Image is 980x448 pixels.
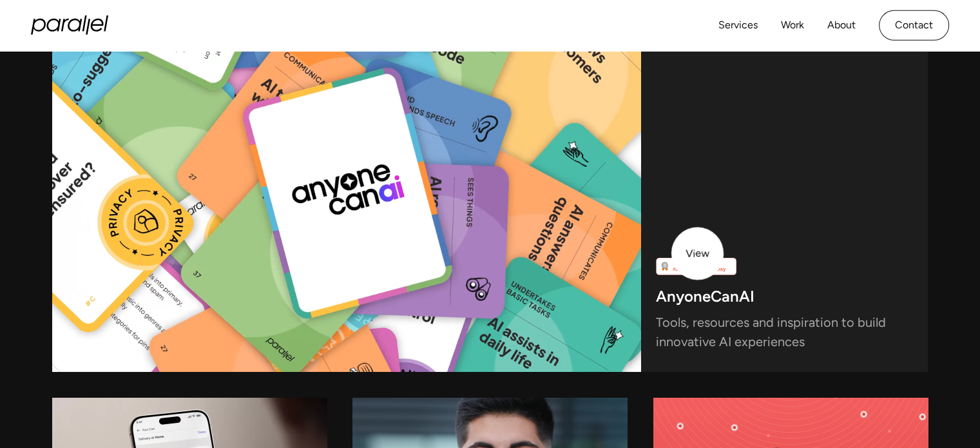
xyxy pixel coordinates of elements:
[656,317,912,351] p: Tools, resources and inspiration to build innovative AI experiences
[31,15,108,35] a: home
[827,16,856,35] a: About
[718,16,758,35] a: Services
[656,291,754,308] h3: AnyoneCanAI
[781,16,804,35] a: Work
[879,10,949,41] a: Contact
[52,37,928,372] a: AnyoneCanAITools, resources and inspiration to build innovative AI experiences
